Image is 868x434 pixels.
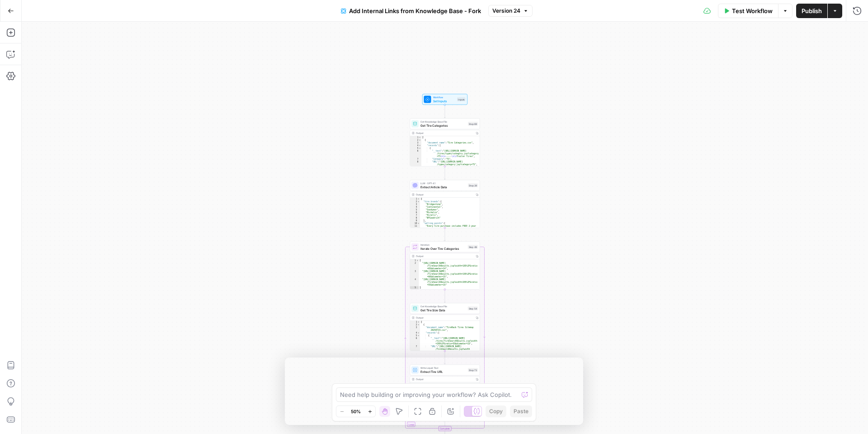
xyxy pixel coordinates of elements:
span: Test Workflow [732,6,773,15]
div: 2 [410,139,421,142]
span: Version 24 [492,7,520,15]
div: Output [416,193,473,196]
g: Edge from step_39 to step_49 [444,228,446,241]
div: 4 [410,332,420,334]
div: Complete [410,426,480,431]
div: 7 [410,158,421,161]
button: Test Workflow [718,4,778,18]
div: Get Knowledge Base FileGet Tire CategoriesStep 69Output[ { "document_name":"Tire Categories.csv",... [410,119,480,167]
div: Get Knowledge Base FileGet Tire Size DataStep 54Output[ { "document_name":"TireRack Tires Sitemap... [410,303,480,351]
span: Iterate Over Tire Categories [420,246,466,251]
div: 1 [410,259,419,262]
button: Add Internal Links from Knowledge Base - Fork [335,4,486,18]
div: Inputs [457,97,466,101]
span: Toggle code folding, rows 1 through 5 [416,259,419,262]
div: 6 [410,150,421,158]
span: LLM · GPT-4.1 [420,181,466,185]
div: 7 [410,214,420,217]
span: Toggle code folding, rows 4 through 9 [417,332,420,334]
div: 3 [410,270,419,278]
div: 8 [410,161,421,166]
div: Output [416,131,473,135]
span: Add Internal Links from Knowledge Base - Fork [349,6,481,15]
span: Workflow [433,95,456,99]
div: Step 69 [468,122,478,126]
div: 7 [410,345,420,353]
button: Publish [796,4,827,18]
div: 1 [410,321,420,324]
div: 6 [410,337,420,345]
div: 2 [410,262,419,270]
g: Edge from step_69 to step_39 [444,167,446,180]
div: 10 [410,222,420,225]
div: Output [416,254,473,258]
g: Edge from step_49 to step_54 [444,290,446,303]
div: 8 [410,217,420,219]
div: 9 [410,166,421,169]
div: Output [416,316,473,320]
div: 4 [410,144,421,147]
span: Toggle code folding, rows 2 through 246 [419,139,421,142]
div: Step 54 [468,306,478,310]
g: Edge from step_54 to step_73 [444,351,446,364]
div: 3 [410,142,421,144]
div: 11 [410,225,420,238]
span: Toggle code folding, rows 4 through 245 [419,144,421,147]
div: 1 [410,136,421,139]
span: Set Inputs [433,99,456,103]
span: Get Tire Size Data [420,308,466,312]
div: WorkflowSet InputsInputs [410,94,480,105]
div: 5 [410,334,420,337]
div: 1 [410,198,420,200]
div: 3 [410,203,420,206]
span: Get Knowledge Base File [420,305,466,308]
div: 2 [410,200,420,203]
div: 5 [410,286,419,289]
div: 6 [410,211,420,214]
span: Get Tire Categories [420,123,466,128]
div: LoopIterationIterate Over Tire CategoriesStep 49Output[ "[URL][DOMAIN_NAME] /TireSearchResults.js... [410,242,480,290]
span: Toggle code folding, rows 1 through 11 [417,321,420,324]
span: Iteration [420,243,466,247]
span: Toggle code folding, rows 5 through 8 [417,334,420,337]
div: 5 [410,209,420,211]
div: 2 [410,324,420,326]
button: Version 24 [488,5,533,17]
div: Step 49 [468,245,478,249]
span: Toggle code folding, rows 1 through 247 [419,136,421,139]
div: 4 [410,278,419,286]
span: Get Knowledge Base File [420,120,466,124]
div: Step 39 [468,183,478,187]
span: Toggle code folding, rows 1 through 54 [417,198,420,200]
span: Publish [802,6,822,15]
span: Toggle code folding, rows 2 through 10 [417,324,420,326]
span: Toggle code folding, rows 5 through 10 [419,147,421,150]
iframe: Survey from AirOps [285,358,583,425]
div: 3 [410,326,420,332]
div: 9 [410,219,420,222]
g: Edge from start to step_69 [444,105,446,118]
div: 5 [410,147,421,150]
span: Toggle code folding, rows 10 through 14 [417,222,420,225]
span: Extract Article Data [420,185,466,189]
span: Toggle code folding, rows 2 through 9 [417,200,420,203]
div: Complete [439,426,452,431]
div: LLM · GPT-4.1Extract Article DataStep 39Output{ "tire_brands":[ "Bridgestone", "Continental", "Go... [410,180,480,228]
div: 4 [410,206,420,209]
